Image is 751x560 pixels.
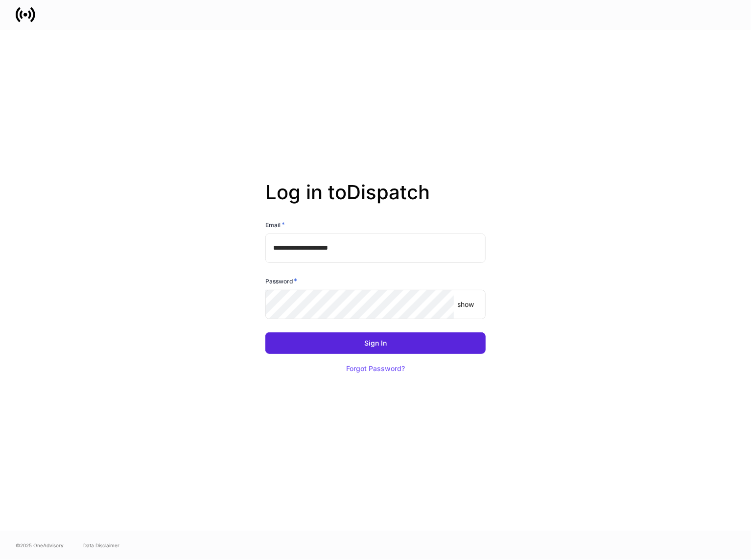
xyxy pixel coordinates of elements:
[83,541,119,549] a: Data Disclaimer
[364,340,387,347] div: Sign In
[334,358,417,379] button: Forgot Password?
[265,220,285,230] h6: Email
[265,181,486,220] h2: Log in to Dispatch
[16,541,64,549] span: © 2025 OneAdvisory
[346,365,405,372] div: Forgot Password?
[458,300,474,309] p: show
[265,276,297,286] h6: Password
[265,332,486,354] button: Sign In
